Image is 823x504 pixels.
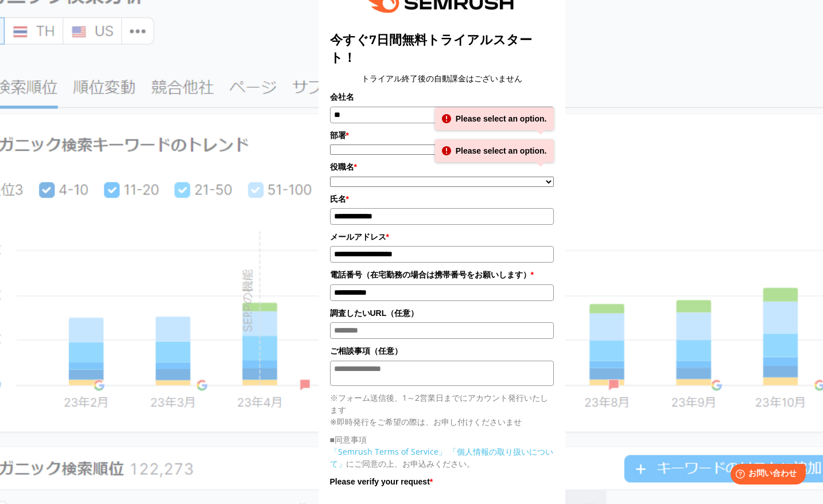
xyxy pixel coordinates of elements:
[330,161,554,173] label: 役職名
[721,459,810,491] iframe: Help widget launcher
[330,193,554,205] label: 氏名
[330,230,554,243] label: メールアドレス
[330,31,554,67] title: 今すぐ7日間無料トライアルスタート！
[330,345,554,357] label: ご相談事項（任意）
[330,446,554,470] p: にご同意の上、お申込みください。
[330,307,554,319] label: 調査したいURL（任意）
[330,446,553,469] a: 「個人情報の取り扱いについて」
[330,72,554,85] center: トライアル終了後の自動課金はございません
[435,107,554,130] div: Please select an option.
[330,433,554,446] p: ■同意事項
[435,139,554,162] div: Please select an option.
[330,268,554,281] label: 電話番号（在宅勤務の場合は携帯番号をお願いします）
[330,91,554,103] label: 会社名
[330,446,447,457] a: 「Semrush Terms of Service」
[330,392,554,428] p: ※フォーム送信後、1～2営業日までにアカウント発行いたします ※即時発行をご希望の際は、お申し付けくださいませ
[330,475,554,488] label: Please verify your request
[330,129,554,142] label: 部署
